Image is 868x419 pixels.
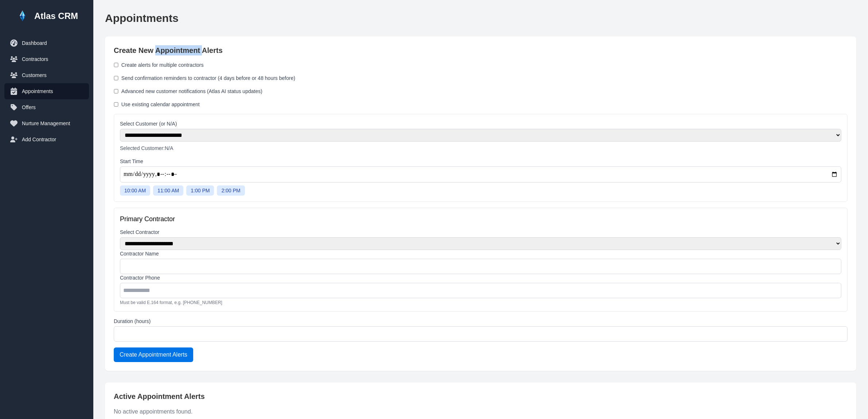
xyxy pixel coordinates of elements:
label: Create alerts for multiple contractors [121,61,204,69]
label: Duration (hours) [114,318,848,325]
button: 10:00 AM [120,185,150,196]
h3: Primary Contractor [120,214,841,224]
button: 2:00 PM [217,185,245,196]
label: Contractor Phone [120,274,841,281]
label: Contractor Name [120,250,841,257]
h1: Atlas CRM [34,10,78,22]
label: Start Time [120,158,841,165]
label: Use existing calendar appointment [121,101,200,108]
p: Must be valid E.164 format, e.g. [PHONE_NUMBER] [120,300,841,305]
h2: Create New Appointment Alerts [114,45,848,55]
button: Contractors [4,51,89,67]
span: N/A [165,145,173,151]
label: Advanced new customer notifications (Atlas AI status updates) [121,88,262,95]
label: Select Customer (or N/A) [120,120,841,127]
button: Customers [4,67,89,83]
button: Add Contractor [4,131,89,147]
button: Nurture Management [4,115,89,131]
label: Send confirmation reminders to contractor (4 days before or 48 hours before) [121,74,295,82]
img: Atlas Logo [15,9,30,23]
h2: Appointments [105,12,856,25]
button: Dashboard [4,35,89,51]
p: Selected Customer: [120,145,841,152]
button: Appointments [4,83,89,99]
h2: Active Appointment Alerts [114,391,848,401]
button: Offers [4,99,89,115]
button: Create Appointment Alerts [114,347,193,362]
p: No active appointments found. [114,407,848,416]
button: 11:00 AM [153,185,183,196]
label: Select Contractor [120,228,841,236]
button: 1:00 PM [186,185,214,196]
